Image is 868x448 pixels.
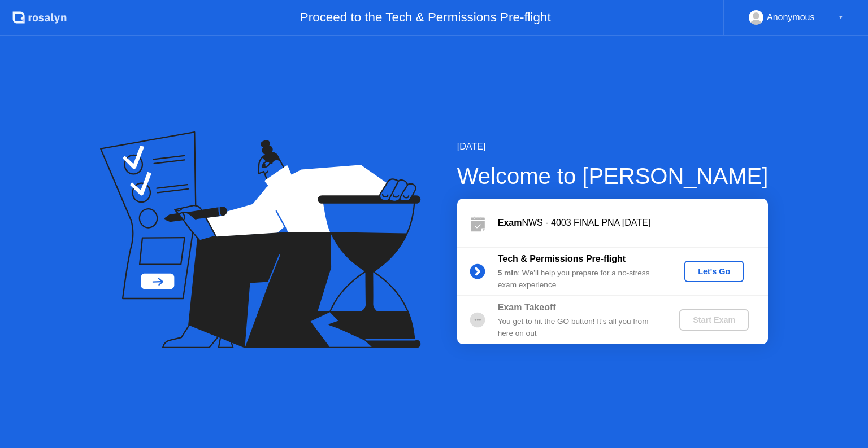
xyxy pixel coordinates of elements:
div: Anonymous [767,10,815,25]
button: Start Exam [679,309,749,331]
b: 5 min [498,269,518,277]
b: Tech & Permissions Pre-flight [498,254,626,263]
div: Start Exam [684,315,744,324]
div: : We’ll help you prepare for a no-stress exam experience [498,267,661,291]
b: Exam [498,218,522,227]
button: Let's Go [684,261,744,282]
div: Welcome to [PERSON_NAME] [457,159,769,193]
div: ▼ [838,10,844,25]
b: Exam Takeoff [498,302,556,312]
div: Let's Go [689,267,739,276]
div: [DATE] [457,140,769,153]
div: You get to hit the GO button! It’s all you from here on out [498,316,661,339]
div: NWS - 4003 FINAL PNA [DATE] [498,216,768,230]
